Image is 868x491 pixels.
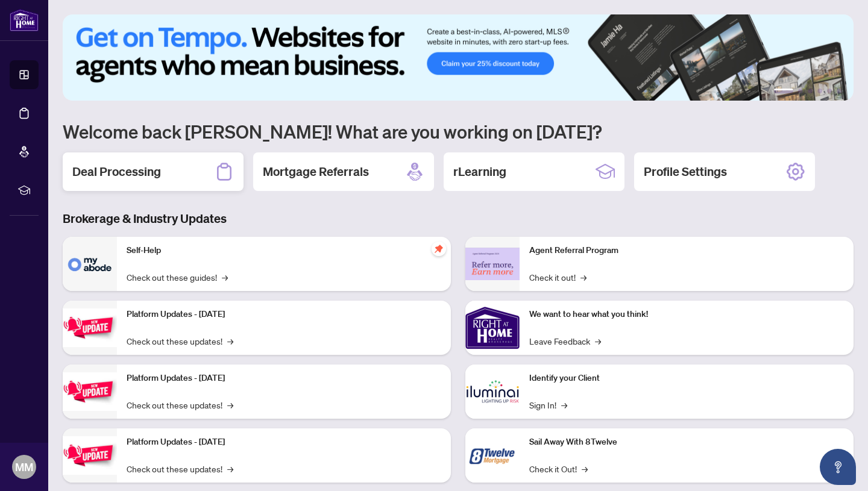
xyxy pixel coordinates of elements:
[127,436,441,449] p: Platform Updates - [DATE]
[63,14,854,101] img: Slide 0
[837,89,841,93] button: 6
[72,163,161,180] h2: Deal Processing
[127,271,228,284] a: Check out these guides!→
[644,163,727,180] h2: Profile Settings
[63,436,117,474] img: Platform Updates - June 23, 2025
[808,89,813,93] button: 3
[227,398,233,411] span: →
[222,271,228,284] span: →
[529,308,844,321] p: We want to hear what you think!
[127,462,233,475] a: Check out these updates!→
[127,308,441,321] p: Platform Updates - [DATE]
[595,334,601,348] span: →
[263,163,369,180] h2: Mortgage Referrals
[529,372,844,385] p: Identify your Client
[798,89,803,93] button: 2
[127,398,233,411] a: Check out these updates!→
[529,271,587,284] a: Check it out!→
[465,364,520,419] img: Identify your Client
[63,237,117,291] img: Self-Help
[127,334,233,348] a: Check out these updates!→
[580,271,587,284] span: →
[529,462,588,475] a: Check it Out!→
[465,428,520,483] img: Sail Away With 8Twelve
[465,248,520,281] img: Agent Referral Program
[529,436,844,449] p: Sail Away With 8Twelve
[63,210,854,227] h3: Brokerage & Industry Updates
[582,462,588,475] span: →
[529,334,601,348] a: Leave Feedback→
[432,242,446,256] span: pushpin
[774,89,793,93] button: 1
[465,301,520,355] img: We want to hear what you think!
[63,308,117,346] img: Platform Updates - July 21, 2025
[227,462,233,475] span: →
[561,398,567,411] span: →
[127,244,441,257] p: Self-Help
[529,244,844,257] p: Agent Referral Program
[827,89,832,93] button: 5
[817,89,822,93] button: 4
[15,458,33,475] span: MM
[820,449,856,485] button: Open asap
[127,372,441,385] p: Platform Updates - [DATE]
[227,334,233,348] span: →
[453,163,506,180] h2: rLearning
[10,9,39,31] img: logo
[63,372,117,410] img: Platform Updates - July 8, 2025
[529,398,567,411] a: Sign In!→
[63,120,854,143] h1: Welcome back [PERSON_NAME]! What are you working on [DATE]?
